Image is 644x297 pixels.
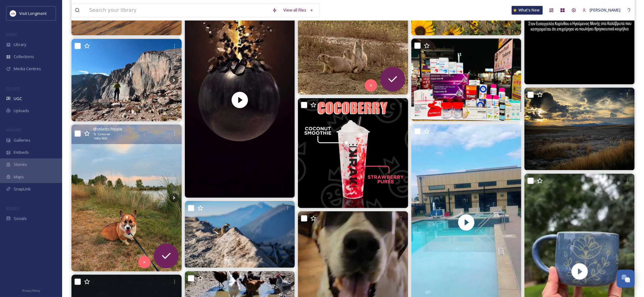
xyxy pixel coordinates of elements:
a: Privacy Policy [22,286,40,294]
input: Search your library [86,3,269,17]
img: Strawberry and coconut, what an interesting but refreshing combination! Make sure to take advanta... [298,98,408,208]
img: After catching the sunrise over the eastern edge of Rocky Mountain National Park, I got to visit ... [185,201,295,268]
img: Chasing sunsets. #colorado #sunset #longspeak #sky #clouds [524,88,635,170]
span: Socials [14,216,27,222]
a: View all files [280,4,317,16]
span: Visit Longmont [19,11,47,16]
span: Galleries [14,137,30,143]
img: longmont.jpg [10,10,16,16]
img: Don’t need to climb The Diamond when you can make it look like you did #LongsPeak [71,39,182,121]
span: 1440 x 1920 [93,136,107,141]
span: COLLECT [6,86,20,91]
span: Library [14,42,26,48]
span: UGC [14,96,22,102]
a: What's New [512,6,543,15]
span: Embeds [14,149,29,155]
img: thumbnail [185,2,295,198]
a: [PERSON_NAME] [579,4,623,16]
span: Privacy Policy [22,289,40,293]
img: I love Waffles! #mydog #waffles #puppylove #corgi #corgibutt #sunset #coloradical #cutedogs #cute... [71,125,182,272]
span: Uploads [14,108,29,114]
button: Open Chat [617,270,635,288]
span: SnapLink [14,186,31,192]
span: Maps [14,174,24,180]
span: MEDIA [6,32,17,37]
span: @ stiletto.hippie [93,126,122,132]
span: Media Centres [14,66,41,72]
span: Carousel [98,132,110,136]
span: [PERSON_NAME] [590,7,620,13]
span: SOCIALS [6,206,19,211]
span: Collections [14,54,34,60]
img: सर्वे सन्तु निरामयाः 🙇‍♂️ #abbot #cipla #gsk #pizer #mankind #usv #cadila #medly [411,39,522,121]
span: Stories [14,162,27,167]
span: WIDGETS [6,128,21,132]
